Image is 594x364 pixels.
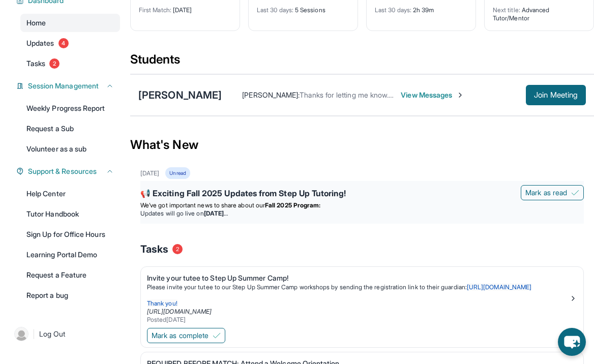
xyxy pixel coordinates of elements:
[20,14,120,32] a: Home
[467,283,531,291] a: [URL][DOMAIN_NAME]
[10,323,120,345] a: |Log Out
[140,187,584,201] div: 📢 Exciting Fall 2025 Updates from Step Up Tutoring!
[130,51,594,74] div: Students
[20,54,120,73] a: Tasks2
[20,286,120,305] a: Report a bug
[28,81,99,91] span: Session Management
[558,328,586,356] button: chat-button
[493,6,520,14] span: Next title :
[147,299,177,307] span: Thank you!
[20,99,120,117] a: Weekly Progress Report
[165,167,190,179] div: Unread
[20,34,120,52] a: Updates4
[257,6,293,14] span: Last 30 days :
[525,188,567,198] span: Mark as read
[152,330,209,341] span: Mark as complete
[24,166,114,176] button: Support & Resources
[58,38,69,48] span: 4
[20,140,120,158] a: Volunteer as a sub
[141,267,583,326] a: Invite your tutee to Step Up Summer Camp!Please invite your tutee to our Step Up Summer Camp work...
[172,244,183,254] span: 2
[147,283,569,291] p: Please invite your tutee to our Step Up Summer Camp workshops by sending the registration link to...
[20,185,120,203] a: Help Center
[571,189,579,197] img: Mark as read
[375,6,411,14] span: Last 30 days :
[20,205,120,223] a: Tutor Handbook
[147,316,569,324] div: Posted [DATE]
[28,166,97,176] span: Support & Resources
[14,327,28,341] img: user-img
[526,85,586,105] button: Join Meeting
[147,328,225,343] button: Mark as complete
[26,18,46,28] span: Home
[140,201,265,209] span: We’ve got important news to share about our
[138,88,222,102] div: [PERSON_NAME]
[26,58,45,69] span: Tasks
[534,92,578,98] span: Join Meeting
[265,201,320,209] strong: Fall 2025 Program:
[24,81,114,91] button: Session Management
[39,329,66,339] span: Log Out
[401,90,464,100] span: View Messages
[20,246,120,264] a: Learning Portal Demo
[140,169,159,177] div: [DATE]
[20,266,120,284] a: Request a Feature
[20,225,120,244] a: Sign Up for Office Hours
[213,331,221,340] img: Mark as complete
[139,6,171,14] span: First Match :
[147,273,569,283] div: Invite your tutee to Step Up Summer Camp!
[140,242,168,256] span: Tasks
[242,90,300,99] span: [PERSON_NAME] :
[20,119,120,138] a: Request a Sub
[130,123,594,167] div: What's New
[147,308,212,315] a: [URL][DOMAIN_NAME]
[204,209,228,217] strong: [DATE]
[521,185,584,200] button: Mark as read
[456,91,464,99] img: Chevron-Right
[26,38,54,48] span: Updates
[140,209,584,218] li: Updates will go live on
[33,328,35,340] span: |
[49,58,60,69] span: 2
